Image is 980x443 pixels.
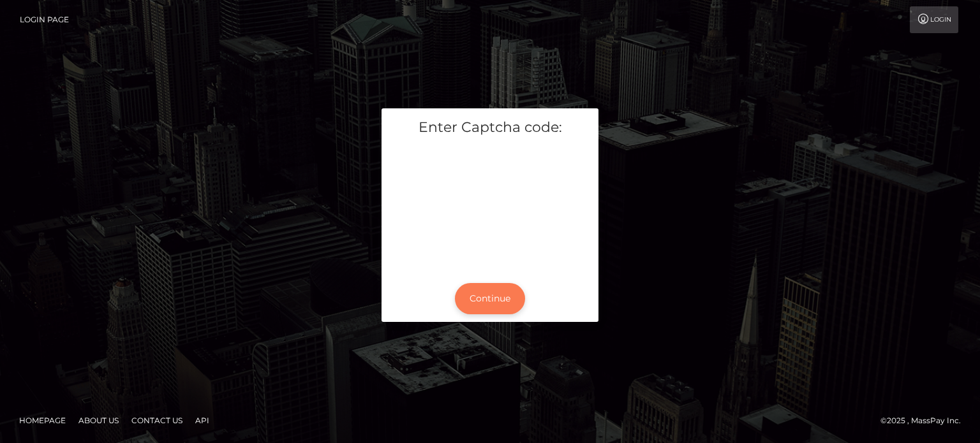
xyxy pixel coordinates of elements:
[14,410,71,430] a: Homepage
[391,147,589,265] iframe: mtcaptcha
[455,283,525,314] button: Continue
[391,118,589,138] h5: Enter Captcha code:
[126,410,188,430] a: Contact Us
[73,410,124,430] a: About Us
[910,6,958,33] a: Login
[190,410,214,430] a: API
[880,414,970,428] div: © 2025 , MassPay Inc.
[20,6,69,33] a: Login Page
